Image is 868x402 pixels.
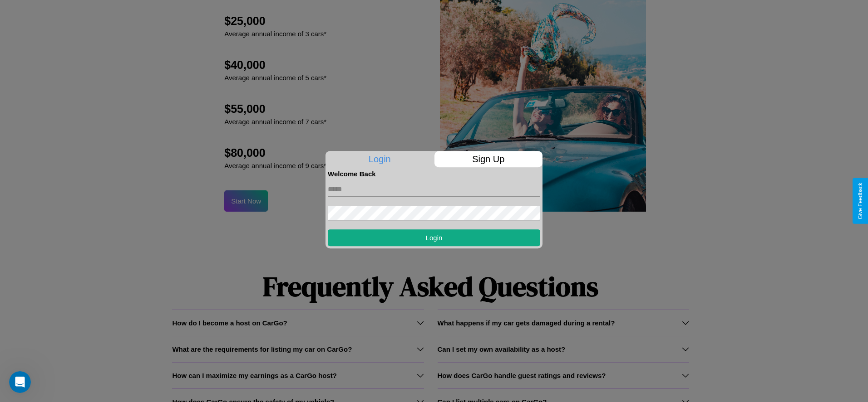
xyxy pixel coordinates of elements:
[328,170,540,178] h4: Welcome Back
[328,229,540,246] button: Login
[857,183,863,219] div: Give Feedback
[9,371,31,393] iframe: Intercom live chat
[434,151,543,167] p: Sign Up
[325,151,434,167] p: Login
